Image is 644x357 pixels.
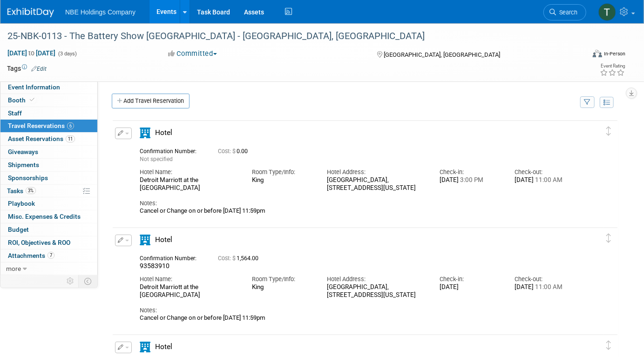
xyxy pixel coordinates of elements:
div: Detroit Marriott at the [GEOGRAPHIC_DATA] [140,176,238,192]
a: Playbook [0,197,97,210]
i: Click and drag to move item [606,341,611,350]
span: Sponsorships [8,174,48,182]
div: King [252,283,313,291]
div: Notes: [140,199,576,208]
span: [DATE] [DATE] [7,49,56,57]
div: Confirmation Number: [140,145,204,155]
div: 25-NBK-0113 - The Battery Show [GEOGRAPHIC_DATA] - [GEOGRAPHIC_DATA], [GEOGRAPHIC_DATA] [4,28,573,45]
a: Staff [0,107,97,120]
span: Giveaways [8,148,38,155]
img: ExhibitDay [7,8,54,17]
span: Search [556,9,577,16]
span: to [27,49,36,57]
span: Hotel [155,343,172,351]
span: Not specified [140,156,173,162]
img: Tim Wiersma [598,3,616,21]
div: Cancel or Change on or before [DATE] 11:59pm [140,314,576,322]
span: 3:00 PM [459,176,483,183]
div: Check-out: [515,275,576,283]
span: 11 [66,135,75,142]
span: 1,564.00 [218,255,262,262]
span: Tasks [7,187,36,195]
div: Hotel Address: [327,275,426,283]
a: Tasks3% [0,185,97,197]
div: [GEOGRAPHIC_DATA], [STREET_ADDRESS][US_STATE] [327,176,426,192]
div: Hotel Address: [327,168,426,176]
i: Hotel [140,342,150,352]
img: Format-Inperson.png [593,50,602,57]
a: Misc. Expenses & Credits [0,210,97,223]
a: Asset Reservations11 [0,133,97,145]
span: Hotel [155,236,172,244]
span: 3% [26,187,36,194]
i: Filter by Traveler [584,100,591,106]
div: Detroit Marriott at the [GEOGRAPHIC_DATA] [140,283,238,299]
i: Click and drag to move item [606,127,611,136]
div: [DATE] [440,176,501,184]
a: ROI, Objectives & ROO [0,236,97,249]
a: Edit [31,66,47,72]
td: Tags [7,64,47,73]
a: Sponsorships [0,172,97,184]
div: Room Type/Info: [252,168,313,176]
div: [DATE] [440,283,501,291]
i: Hotel [140,235,150,245]
div: [DATE] [515,176,576,184]
div: Confirmation Number: [140,252,204,262]
td: Personalize Event Tab Strip [62,275,79,287]
div: In-Person [603,50,625,57]
span: Cost: $ [218,255,237,262]
span: 11:00 AM [534,283,563,290]
div: [DATE] [515,283,576,291]
span: Attachments [8,252,54,259]
div: Check-in: [440,168,501,176]
div: Hotel Name: [140,275,238,283]
span: [GEOGRAPHIC_DATA], [GEOGRAPHIC_DATA] [384,51,500,58]
span: 0.00 [218,148,251,155]
div: [GEOGRAPHIC_DATA], [STREET_ADDRESS][US_STATE] [327,283,426,299]
span: Shipments [8,161,39,168]
a: Booth [0,94,97,107]
span: more [6,265,21,272]
td: Toggle Event Tabs [79,275,98,287]
span: Budget [8,226,29,233]
span: ROI, Objectives & ROO [8,239,70,246]
button: Committed [165,49,221,59]
a: Attachments7 [0,249,97,262]
span: Asset Reservations [8,135,75,142]
div: Event Rating [600,64,625,68]
span: 6 [67,122,74,129]
span: (3 days) [57,51,77,57]
span: Playbook [8,200,35,207]
a: more [0,263,97,275]
div: Check-out: [515,168,576,176]
div: Event Format [534,48,625,62]
i: Click and drag to move item [606,234,611,243]
div: King [252,176,313,184]
i: Booth reservation complete [30,97,34,102]
div: Cancel or Change on or before [DATE] 11:59pm [140,207,576,215]
span: Staff [8,109,22,117]
span: 11:00 AM [534,176,563,183]
a: Travel Reservations6 [0,120,97,132]
i: Hotel [140,128,150,138]
div: Room Type/Info: [252,275,313,283]
div: Notes: [140,306,576,315]
span: Travel Reservations [8,122,74,129]
a: Shipments [0,159,97,171]
span: 7 [47,252,54,259]
span: Event Information [8,83,60,91]
a: Giveaways [0,146,97,158]
span: NBE Holdings Company [65,8,136,16]
span: Booth [8,96,36,104]
a: Event Information [0,81,97,94]
a: Budget [0,223,97,236]
a: Add Travel Reservation [112,94,190,108]
span: 93583910 [140,262,169,269]
div: Hotel Name: [140,168,238,176]
div: Check-in: [440,275,501,283]
a: Search [543,4,586,20]
span: Hotel [155,128,172,137]
span: Misc. Expenses & Credits [8,213,81,220]
span: Cost: $ [218,148,237,155]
